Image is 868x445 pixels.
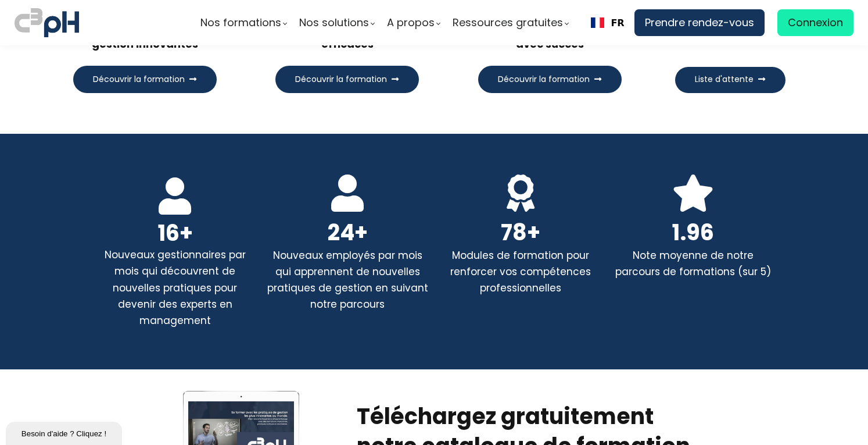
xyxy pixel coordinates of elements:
[788,14,843,31] span: Connexion
[267,247,428,312] div: Nouveaux employés par mois qui apprennent de nouvelles pratiques de gestion en suivant notre parc...
[15,6,79,40] img: logo C3PH
[453,14,563,31] span: Ressources gratuites
[200,14,281,31] span: Nos formations
[295,73,387,86] span: Découvrir la formation
[675,67,785,93] button: Liste d'attente
[695,73,754,86] span: Liste d'attente
[387,14,435,31] span: A propos
[777,9,853,36] a: Connexion
[645,14,754,31] span: Prendre rendez-vous
[73,66,217,93] button: Découvrir la formation
[94,219,256,247] h1: 16+
[299,14,369,31] span: Nos solutions
[612,247,774,280] div: Note moyenne de notre parcours de formations (sur 5)
[439,247,601,296] div: Modules de formation pour renforcer vos compétences professionnelles
[612,218,774,247] h2: 1.96
[498,73,590,86] span: Découvrir la formation
[6,419,124,445] iframe: chat widget
[267,218,428,247] h2: 24+
[439,218,601,247] h2: 78+
[581,9,634,36] div: Language Switcher
[478,66,622,93] button: Découvrir la formation
[591,17,604,28] img: Français flag
[94,247,256,328] div: Nouveaux gestionnaires par mois qui découvrent de nouvelles pratiques pour devenir des experts en...
[634,9,765,36] a: Prendre rendez-vous
[591,17,625,29] a: FR
[93,73,185,86] span: Découvrir la formation
[275,66,419,93] button: Découvrir la formation
[581,9,634,36] div: Language selected: Français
